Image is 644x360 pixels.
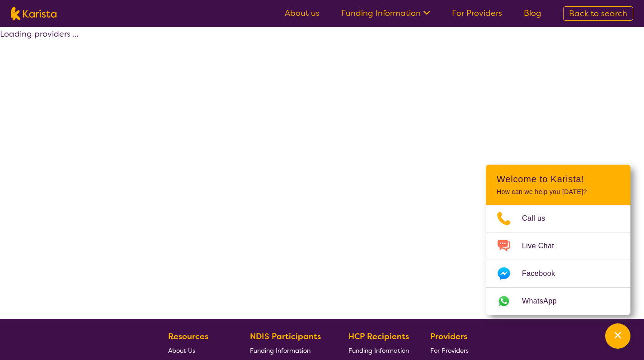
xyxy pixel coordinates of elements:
[168,331,208,342] b: Resources
[11,7,56,20] img: Karista logo
[430,346,469,355] span: For Providers
[486,205,630,315] ul: Choose channel
[250,343,328,357] a: Funding Information
[168,343,229,357] a: About Us
[486,165,630,315] div: Channel Menu
[522,212,556,225] span: Call us
[285,8,320,19] a: About us
[563,6,633,21] a: Back to search
[430,343,472,357] a: For Providers
[486,288,630,315] a: Web link opens in a new tab.
[497,188,620,196] p: How can we help you [DATE]?
[250,331,321,342] b: NDIS Participants
[605,323,630,349] button: Channel Menu
[522,267,566,280] span: Facebook
[522,294,568,308] span: WhatsApp
[250,346,310,355] span: Funding Information
[348,346,409,355] span: Funding Information
[348,343,409,357] a: Funding Information
[524,8,541,19] a: Blog
[497,174,620,185] h2: Welcome to Karista!
[569,8,627,19] span: Back to search
[168,346,195,355] span: About Us
[341,8,430,19] a: Funding Information
[452,8,502,19] a: For Providers
[348,331,409,342] b: HCP Recipients
[522,239,565,253] span: Live Chat
[430,331,467,342] b: Providers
